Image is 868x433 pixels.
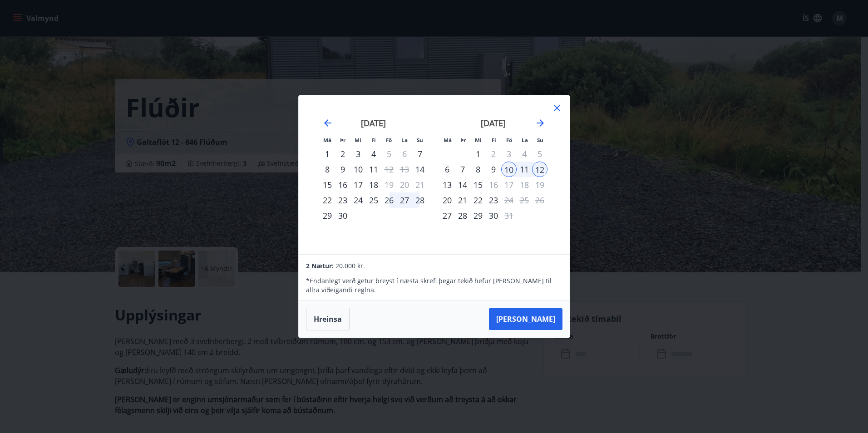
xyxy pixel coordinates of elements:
div: 30 [486,208,501,223]
div: 26 [381,192,397,208]
div: Aðeins innritun í boði [320,192,335,208]
td: Choose föstudagur, 24. október 2025 as your check-in date. It’s available. [501,192,517,208]
td: Choose þriðjudagur, 14. október 2025 as your check-in date. It’s available. [455,177,470,192]
div: 2 [335,146,350,162]
td: Choose mánudagur, 22. september 2025 as your check-in date. It’s available. [320,192,335,208]
td: Selected as end date. sunnudagur, 12. október 2025 [532,162,547,177]
td: Choose fimmtudagur, 2. október 2025 as your check-in date. It’s available. [486,146,501,162]
td: Choose föstudagur, 12. september 2025 as your check-in date. It’s available. [381,162,397,177]
div: 3 [350,146,366,162]
div: Aðeins innritun í boði [412,162,428,177]
td: Choose mánudagur, 13. október 2025 as your check-in date. It’s available. [439,177,455,192]
div: 8 [320,162,335,177]
td: Choose þriðjudagur, 23. september 2025 as your check-in date. It’s available. [335,192,350,208]
td: Choose miðvikudagur, 24. september 2025 as your check-in date. It’s available. [350,192,366,208]
div: Move forward to switch to the next month. [535,118,546,128]
td: Choose fimmtudagur, 30. október 2025 as your check-in date. It’s available. [486,208,501,223]
td: Not available. sunnudagur, 19. október 2025 [532,177,547,192]
div: Aðeins útritun í boði [486,146,501,162]
div: 15 [320,177,335,192]
td: Choose þriðjudagur, 9. september 2025 as your check-in date. It’s available. [335,162,350,177]
td: Choose fimmtudagur, 18. september 2025 as your check-in date. It’s available. [366,177,381,192]
td: Choose laugardagur, 27. september 2025 as your check-in date. It’s available. [397,192,412,208]
div: 29 [320,208,335,223]
td: Not available. laugardagur, 4. október 2025 [517,146,532,162]
div: Aðeins útritun í boði [486,177,501,192]
div: 10 [501,162,517,177]
div: Aðeins útritun í boði [381,146,397,162]
td: Choose sunnudagur, 7. september 2025 as your check-in date. It’s available. [412,146,428,162]
td: Selected as start date. föstudagur, 10. október 2025 [501,162,517,177]
div: 27 [397,192,412,208]
div: 23 [335,192,350,208]
div: 14 [455,177,470,192]
div: 12 [532,162,547,177]
td: Not available. laugardagur, 13. september 2025 [397,162,412,177]
td: Not available. sunnudagur, 5. október 2025 [532,146,547,162]
td: Choose þriðjudagur, 7. október 2025 as your check-in date. It’s available. [455,162,470,177]
div: Aðeins innritun í boði [412,146,428,162]
td: Choose miðvikudagur, 1. október 2025 as your check-in date. It’s available. [470,146,486,162]
div: 7 [455,162,470,177]
div: 24 [350,192,366,208]
div: 18 [366,177,381,192]
small: Su [537,137,543,143]
div: Aðeins útritun í boði [501,208,517,223]
div: 4 [366,146,381,162]
div: 30 [335,208,350,223]
td: Choose þriðjudagur, 28. október 2025 as your check-in date. It’s available. [455,208,470,223]
button: [PERSON_NAME] [489,308,562,330]
td: Choose miðvikudagur, 8. október 2025 as your check-in date. It’s available. [470,162,486,177]
small: Þr [340,137,345,143]
span: 20.000 kr. [335,261,365,270]
td: Choose föstudagur, 19. september 2025 as your check-in date. It’s available. [381,177,397,192]
div: 10 [350,162,366,177]
td: Choose miðvikudagur, 29. október 2025 as your check-in date. It’s available. [470,208,486,223]
td: Not available. laugardagur, 18. október 2025 [517,177,532,192]
div: 28 [455,208,470,223]
small: Su [417,137,423,143]
td: Choose þriðjudagur, 21. október 2025 as your check-in date. It’s available. [455,192,470,208]
td: Choose mánudagur, 27. október 2025 as your check-in date. It’s available. [439,208,455,223]
td: Choose miðvikudagur, 22. október 2025 as your check-in date. It’s available. [470,192,486,208]
div: 23 [486,192,501,208]
td: Not available. föstudagur, 17. október 2025 [501,177,517,192]
small: Fö [386,137,392,143]
td: Not available. laugardagur, 6. september 2025 [397,146,412,162]
div: 11 [366,162,381,177]
strong: [DATE] [361,118,386,128]
div: 28 [412,192,428,208]
td: Choose þriðjudagur, 30. september 2025 as your check-in date. It’s available. [335,208,350,223]
small: Má [323,137,331,143]
div: 17 [350,177,366,192]
div: 13 [439,177,455,192]
small: Fi [371,137,376,143]
td: Not available. sunnudagur, 26. október 2025 [532,192,547,208]
td: Choose fimmtudagur, 4. september 2025 as your check-in date. It’s available. [366,146,381,162]
div: Calendar [310,106,559,243]
div: Aðeins innritun í boði [439,192,455,208]
td: Choose mánudagur, 29. september 2025 as your check-in date. It’s available. [320,208,335,223]
td: Choose föstudagur, 5. september 2025 as your check-in date. It’s available. [381,146,397,162]
td: Not available. föstudagur, 3. október 2025 [501,146,517,162]
div: 1 [470,146,486,162]
div: Move backward to switch to the previous month. [322,118,333,128]
div: 1 [320,146,335,162]
div: 21 [455,192,470,208]
td: Selected. laugardagur, 11. október 2025 [517,162,532,177]
td: Choose sunnudagur, 14. september 2025 as your check-in date. It’s available. [412,162,428,177]
button: Hreinsa [306,308,350,330]
td: Choose mánudagur, 1. september 2025 as your check-in date. It’s available. [320,146,335,162]
div: 9 [335,162,350,177]
td: Not available. sunnudagur, 21. september 2025 [412,177,428,192]
td: Choose fimmtudagur, 16. október 2025 as your check-in date. It’s available. [486,177,501,192]
td: Choose mánudagur, 15. september 2025 as your check-in date. It’s available. [320,177,335,192]
td: Choose mánudagur, 20. október 2025 as your check-in date. It’s available. [439,192,455,208]
small: Má [444,137,452,143]
small: Mi [355,137,361,143]
div: 11 [517,162,532,177]
td: Choose fimmtudagur, 11. september 2025 as your check-in date. It’s available. [366,162,381,177]
td: Not available. laugardagur, 20. september 2025 [397,177,412,192]
td: Choose föstudagur, 31. október 2025 as your check-in date. It’s available. [501,208,517,223]
td: Choose miðvikudagur, 3. september 2025 as your check-in date. It’s available. [350,146,366,162]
